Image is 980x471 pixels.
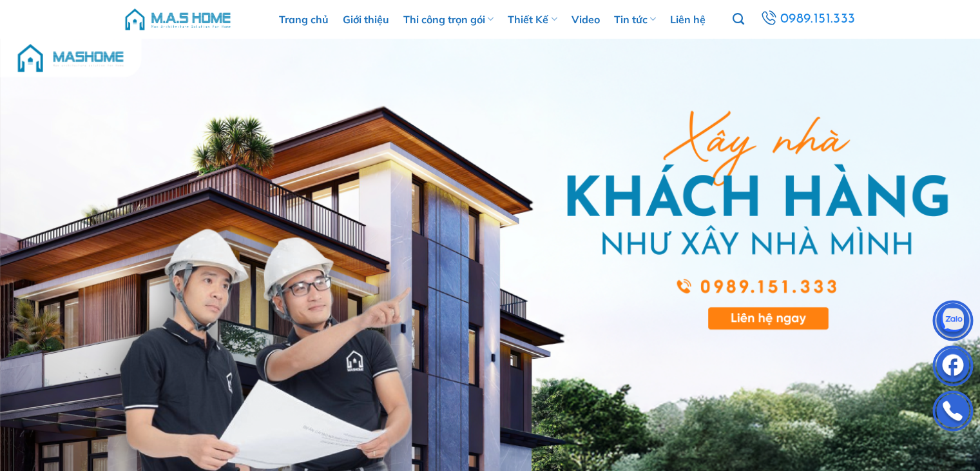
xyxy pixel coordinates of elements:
[780,8,856,30] span: 0989.151.333
[934,303,972,342] img: Zalo
[733,6,744,33] a: Tìm kiếm
[758,8,858,31] a: 0989.151.333
[934,348,972,387] img: Facebook
[934,394,972,432] img: Phone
